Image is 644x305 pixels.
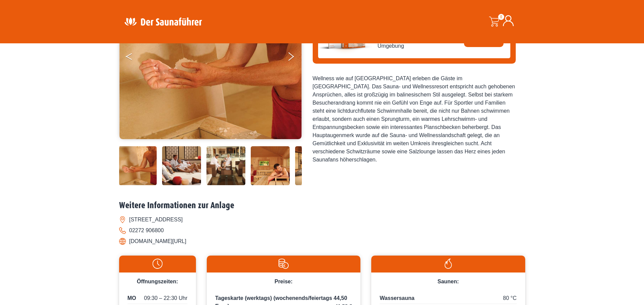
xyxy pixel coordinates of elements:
[313,74,516,164] div: Wellness wie auf [GEOGRAPHIC_DATA] erleben die Gäste im [GEOGRAPHIC_DATA]. Das Sauna- und Wellnes...
[119,225,525,236] li: 02272 906800
[380,295,415,301] span: Wassersauna
[274,279,292,284] span: Preise:
[119,200,525,211] h2: Weitere Informationen zur Anlage
[503,294,516,302] span: 80 °C
[119,236,525,247] li: [DOMAIN_NAME][URL]
[438,279,459,284] span: Saunen:
[128,294,136,302] span: MO
[498,14,504,20] span: 0
[210,259,357,269] img: Preise-weiss.svg
[126,49,143,66] button: Previous
[287,49,304,66] button: Next
[144,294,187,302] span: 09:30 – 22:30 Uhr
[137,279,178,284] span: Öffnungszeiten:
[119,214,525,225] li: [STREET_ADDRESS]
[375,259,521,269] img: Flamme-weiss.svg
[123,259,193,269] img: Uhr-weiss.svg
